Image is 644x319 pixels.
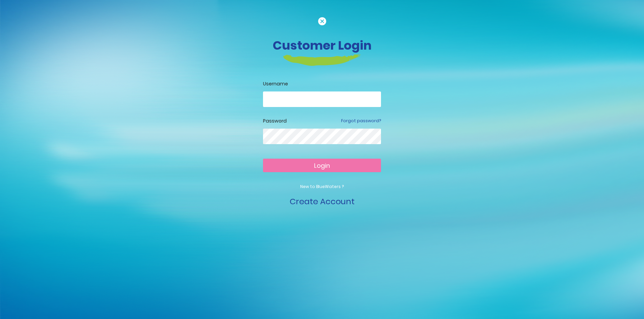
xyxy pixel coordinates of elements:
[263,184,381,190] p: New to BlueWaters ?
[263,159,381,172] button: Login
[318,17,326,25] img: cancel
[263,80,381,87] label: Username
[135,38,510,53] h3: Customer Login
[341,118,381,124] a: Forgot password?
[283,54,361,66] img: login-heading-border.png
[263,117,287,125] label: Password
[290,196,355,207] a: Create Account
[314,161,330,170] span: Login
